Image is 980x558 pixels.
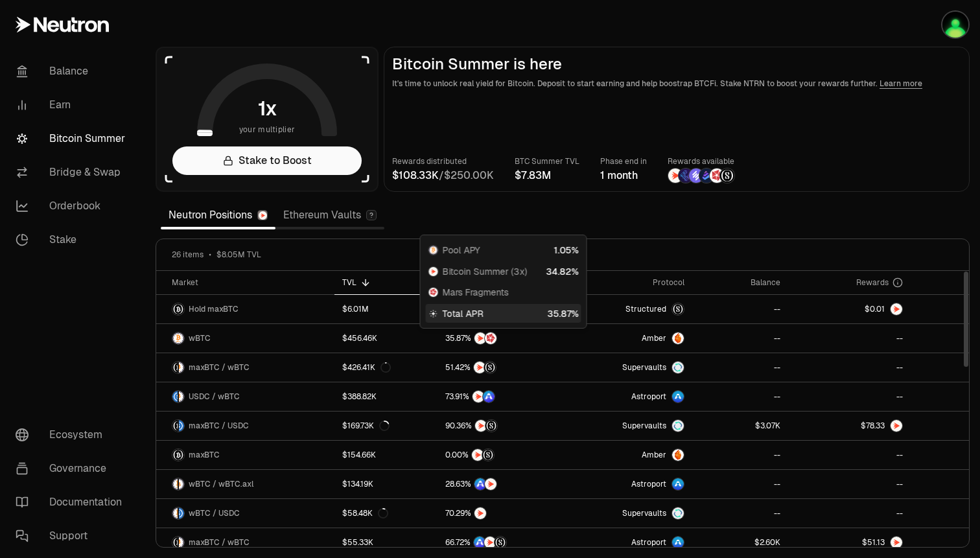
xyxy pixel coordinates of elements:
[392,168,494,183] div: /
[672,420,684,432] img: Supervaults
[334,382,437,411] a: $388.82K
[692,499,788,528] a: --
[567,412,692,440] a: SupervaultsSupervaults
[342,277,430,288] div: TVL
[631,537,666,548] span: Astroport
[172,507,178,519] img: wBTC Logo
[342,450,376,460] div: $154.66K
[216,250,261,260] span: $8.05M TVL
[472,449,484,461] img: NTRN
[788,412,911,440] a: NTRN Logo
[179,507,184,519] img: USDC Logo
[788,499,911,528] a: --
[334,499,437,528] a: $58.48K
[334,353,437,382] a: $426.41K
[700,277,780,288] div: Balance
[720,169,734,183] img: Structured Points
[342,362,391,373] div: $426.41K
[692,295,788,323] a: --
[474,537,485,548] img: ASTRO
[172,420,178,432] img: maxBTC Logo
[567,353,692,382] a: SupervaultsSupervaults
[172,277,327,288] div: Market
[342,508,388,518] div: $58.48K
[342,479,373,489] div: $134.19K
[342,537,373,548] div: $55.33K
[437,382,568,411] a: NTRNASTRO
[172,391,178,402] img: USDC Logo
[622,508,666,518] span: Supervaults
[259,211,267,220] img: Neutron Logo
[342,304,369,314] div: $6.01M
[189,537,250,548] span: maxBTC / wBTC
[788,470,911,498] a: --
[5,122,140,156] a: Bitcoin Summer
[891,420,902,432] img: NTRN Logo
[179,420,184,432] img: USDC Logo
[189,333,211,343] span: wBTC
[5,54,140,88] a: Balance
[445,448,560,461] button: NTRNStructured Points
[515,155,579,168] p: BTC Summer TVL
[156,470,334,498] a: wBTC LogowBTC.axl LogowBTC / wBTC.axl
[668,155,735,168] p: Rewards available
[600,168,647,183] div: 1 month
[567,295,692,323] a: StructuredmaxBTC
[156,412,334,440] a: maxBTC LogoUSDC LogomaxBTC / USDC
[334,412,437,440] a: $169.73K
[692,324,788,353] a: --
[334,470,437,498] a: $134.19K
[445,332,560,345] button: NTRNMars Fragments
[692,382,788,411] a: --
[575,277,684,288] div: Protocol
[600,155,647,168] p: Phase end in
[179,478,184,490] img: wBTC.axl Logo
[5,519,140,553] a: Support
[679,169,693,183] img: EtherFi Points
[5,485,140,519] a: Documentation
[5,452,140,485] a: Governance
[179,362,184,373] img: wBTC Logo
[275,202,384,228] a: Ethereum Vaults
[172,250,204,260] span: 26 items
[334,528,437,557] a: $55.33K
[788,295,911,323] a: NTRN Logo
[156,441,334,469] a: maxBTC LogomaxBTC
[567,528,692,557] a: Astroport
[189,362,250,373] span: maxBTC / wBTC
[189,391,240,402] span: USDC / wBTC
[5,418,140,452] a: Ecosystem
[942,12,968,38] img: toxf1
[445,536,560,549] button: ASTRONTRNStructured Points
[156,528,334,557] a: maxBTC LogowBTC LogomaxBTC / wBTC
[179,391,184,402] img: wBTC Logo
[172,303,184,315] img: maxBTC Logo
[5,223,140,257] a: Stake
[437,412,568,440] a: NTRNStructured Points
[5,156,140,189] a: Bridge & Swap
[474,332,486,344] img: NTRN
[189,508,240,518] span: wBTC / USDC
[699,169,714,183] img: Bedrock Diamonds
[189,421,249,431] span: maxBTC / USDC
[880,78,922,89] a: Learn more
[443,244,480,257] span: Pool APY
[392,55,961,73] h2: Bitcoin Summer is here
[622,362,666,373] span: Supervaults
[342,391,377,402] div: $388.82K
[567,499,692,528] a: SupervaultsSupervaults
[668,169,682,183] img: NTRN
[172,146,362,175] a: Stake to Boost
[392,77,961,90] p: It's time to unlock real yield for Bitcoin. Deposit to start earning and help boostrap BTCFi. Sta...
[485,332,496,344] img: Mars Fragments
[495,537,506,548] img: Structured Points
[437,528,568,557] a: ASTRONTRNStructured Points
[189,479,253,489] span: wBTC / wBTC.axl
[689,169,703,183] img: Solv Points
[672,507,684,519] img: Supervaults
[437,470,568,498] a: ASTRONTRN
[342,421,390,431] div: $169.73K
[445,478,560,491] button: ASTRONTRN
[622,421,666,431] span: Supervaults
[474,478,486,490] img: ASTRO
